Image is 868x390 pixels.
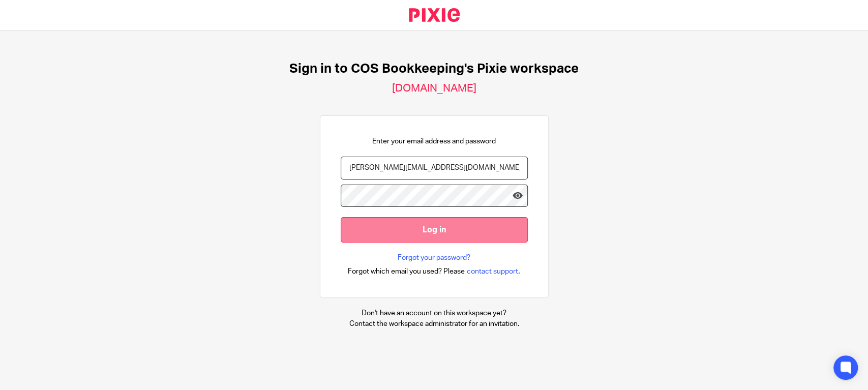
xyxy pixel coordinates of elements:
[349,319,519,329] p: Contact the workspace administrator for an invitation.
[392,82,476,95] h2: [DOMAIN_NAME]
[348,266,465,277] span: Forgot which email you used? Please
[289,61,579,77] h1: Sign in to COS Bookkeeping's Pixie workspace
[348,265,520,277] div: .
[349,308,519,318] p: Don't have an account on this workspace yet?
[341,157,528,179] input: name@example.com
[398,253,470,263] a: Forgot your password?
[467,266,518,277] span: contact support
[341,217,528,242] input: Log in
[372,136,496,146] p: Enter your email address and password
